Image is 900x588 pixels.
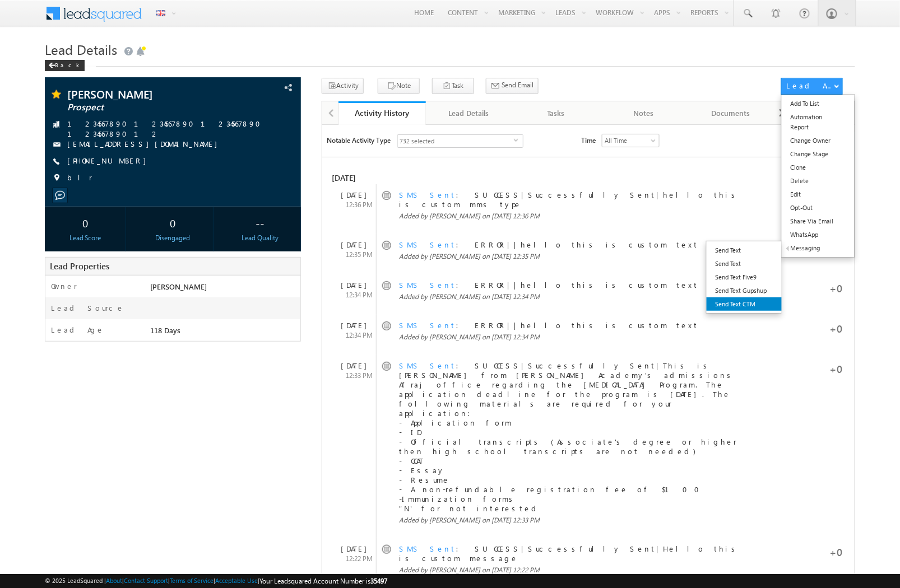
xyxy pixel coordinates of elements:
[502,80,533,90] span: Send Email
[399,280,456,290] a: SMS Sent
[399,292,745,301] div: Added by [PERSON_NAME] on [DATE] 12:34 PM
[329,171,389,185] div: [DATE]
[399,240,456,249] a: SMS Sent
[45,576,387,586] span: © 2025 LeadSquared | | | | |
[782,188,855,201] a: Edit
[124,577,168,584] a: Contact Support
[399,333,745,341] div: Added by [PERSON_NAME] on [DATE] 12:34 PM
[215,577,258,584] a: Acceptable Use
[513,101,601,125] a: Tasks
[327,134,391,146] span: Notable Activity Type
[397,134,523,148] div: Sales Activity, 05 Aug, 100 error, 11 Nov, 11 Nov-12139, 15MayOppoReg, 20feb, 23 Aug Performance ...
[782,97,855,110] a: Add To List
[782,161,855,174] a: Clone
[707,270,782,284] a: Send Text Five9
[707,297,782,311] a: Send Text CTM
[170,577,214,584] a: Terms of Service
[329,371,375,381] div: 12:33 PM
[399,361,745,524] div: : SUCCESS|Successfully Sent|This is [PERSON_NAME] from [PERSON_NAME] Academy's admissions Afraj o...
[688,101,775,125] a: Documents
[399,252,745,260] div: Added by [PERSON_NAME] on [DATE] 12:35 PM
[370,577,387,585] span: 35497
[514,138,523,143] span: select
[609,106,678,120] div: Notes
[399,240,745,260] div: : ERROR||hello this is custom text
[697,106,765,120] div: Documents
[399,280,745,301] div: : ERROR||hello this is custom text
[136,212,211,233] div: 0
[322,78,364,94] button: Activity
[106,577,122,584] a: About
[399,516,745,524] div: Added by [PERSON_NAME] on [DATE] 12:33 PM
[782,214,855,228] a: Share Via Email
[399,320,456,330] a: SMS Sent
[602,136,656,146] span: All Time
[329,361,375,371] div: [DATE]
[136,233,211,243] div: Disengaged
[435,106,503,120] div: Lead Details
[707,257,782,270] a: Send Text
[782,241,855,255] a: Messaging
[782,110,855,134] a: Automation Report
[338,101,426,125] a: Activity History
[788,280,843,293] div: +0
[347,108,417,118] div: Activity History
[782,228,855,241] a: WhatsApp
[399,212,745,220] div: Added by [PERSON_NAME] on [DATE] 12:36 PM
[329,280,375,290] div: [DATE]
[50,260,109,272] span: Lead Properties
[782,147,855,161] a: Change Stage
[67,172,92,184] span: blr
[150,282,207,291] span: [PERSON_NAME]
[223,212,298,233] div: --
[329,200,375,210] div: 12:36 PM
[788,320,843,334] div: +0
[781,78,843,95] button: Lead Actions
[51,303,124,313] label: Lead Source
[578,134,596,150] div: Time
[707,244,782,257] a: Send Text
[782,174,855,188] a: Delete
[432,78,474,94] button: Task
[329,330,375,340] div: 12:34 PM
[51,281,77,291] label: Owner
[398,135,514,147] span: 732 selected
[329,544,375,554] div: [DATE]
[600,101,688,125] a: Notes
[522,106,591,120] div: Tasks
[329,554,375,564] div: 12:22 PM
[329,240,375,250] div: [DATE]
[329,320,375,330] div: [DATE]
[486,78,539,94] button: Send Email
[67,139,223,148] a: [EMAIL_ADDRESS][DOMAIN_NAME]
[786,81,834,91] div: Lead Actions
[67,119,276,139] span: 123456789012345678901234567890123456789012
[223,233,298,243] div: Lead Quality
[782,201,855,214] a: Opt-Out
[67,102,226,113] span: Prospect
[67,156,152,167] span: [PHONE_NUMBER]
[45,60,85,71] div: Back
[48,212,123,233] div: 0
[329,250,375,260] div: 12:35 PM
[399,566,745,574] div: Added by [PERSON_NAME] on [DATE] 12:22 PM
[788,544,843,557] div: +0
[399,320,745,341] div: : ERROR||hello this is custom text
[48,233,123,243] div: Lead Score
[399,544,745,574] div: : SUCCESS|Successfully Sent|Hello this is custom message
[788,361,843,374] div: +0
[399,544,456,553] a: SMS Sent
[399,190,456,199] a: SMS Sent
[259,577,387,585] span: Your Leadsquared Account Number is
[45,40,117,58] span: Lead Details
[51,325,104,335] label: Lead Age
[707,284,782,297] a: Send Text Gupshup
[399,361,456,370] a: SMS Sent
[602,134,660,147] a: All Time
[67,88,226,100] span: [PERSON_NAME]
[399,190,745,220] div: : SUCCESS|Successfully Sent|hello this is custom mms type
[426,101,513,125] a: Lead Details
[147,325,300,340] div: 118 Days
[782,134,855,147] a: Change Owner
[378,78,420,94] button: Note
